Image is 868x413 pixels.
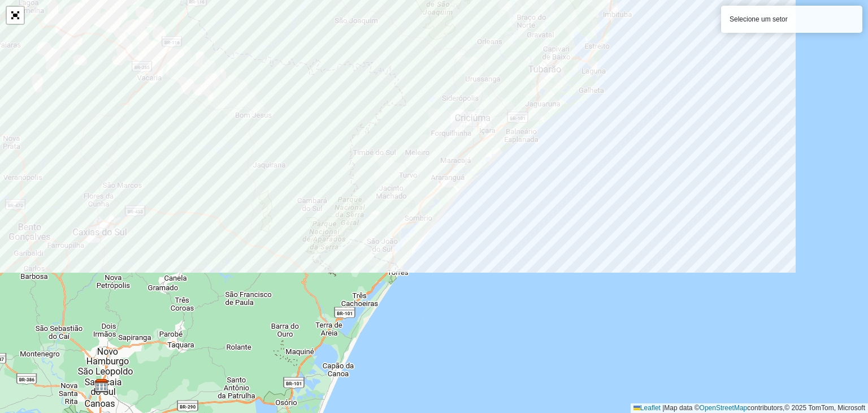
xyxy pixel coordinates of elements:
[7,7,24,24] a: Abrir mapa em tela cheia
[631,403,868,413] div: Map data © contributors,© 2025 TomTom, Microsoft
[700,404,748,412] a: OpenStreetMap
[721,6,862,33] div: Selecione um setor
[662,404,664,412] span: |
[633,404,661,412] a: Leaflet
